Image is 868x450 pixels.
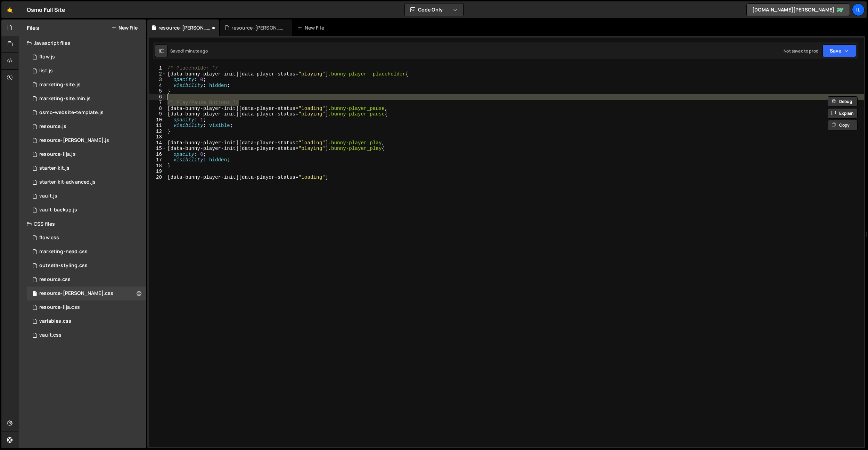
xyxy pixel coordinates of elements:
div: 1 minute ago [183,48,208,54]
div: Osmo Full Site [27,6,65,14]
div: 5 [149,88,166,94]
div: 10598/27701.js [27,134,146,147]
div: 2 [149,71,166,77]
div: 10598/27705.js [27,120,146,134]
div: 10598/27702.css [27,287,146,300]
div: vault.css [39,332,62,338]
div: resource-[PERSON_NAME].js [39,137,109,144]
div: 10598/27345.css [27,231,146,245]
div: resource.css [39,276,71,283]
div: CSS files [18,217,146,231]
div: marketing-head.css [39,249,88,255]
a: Il [852,3,865,16]
div: 10598/24130.js [27,189,146,203]
div: 8 [149,106,166,112]
div: Javascript files [18,36,146,50]
div: 13 [149,134,166,140]
div: vault.js [39,193,57,199]
a: [DOMAIN_NAME][PERSON_NAME] [746,3,850,16]
div: 10598/26158.js [27,64,146,78]
div: New File [297,24,327,31]
div: 10598/27496.css [27,314,146,328]
div: variables.css [39,318,71,324]
div: 14 [149,140,166,146]
div: 6 [149,94,166,100]
div: 20 [149,175,166,180]
button: Explain [828,108,858,119]
div: resource-ilja.css [39,304,80,311]
button: Debug [828,96,858,107]
div: resource-ilja.js [39,151,76,158]
div: 10598/29018.js [27,106,146,120]
div: Saved [170,48,208,54]
div: starter-kit-advanced.js [39,179,96,185]
div: 3 [149,77,166,83]
h2: Files [27,24,39,32]
div: 9 [149,111,166,117]
div: 18 [149,163,166,169]
button: Save [822,45,856,57]
div: 10598/25101.js [27,203,146,217]
div: 10598/44660.js [27,161,146,175]
div: outseta-styling.css [39,263,88,269]
div: resource-[PERSON_NAME].css [39,290,113,297]
div: flow.css [39,235,59,241]
div: 12 [149,129,166,135]
div: resource-[PERSON_NAME].js [231,24,284,31]
div: 4 [149,83,166,89]
div: 10598/28175.css [27,245,146,259]
div: 10598/44726.js [27,175,146,189]
div: 10598/27703.css [27,300,146,314]
div: marketing-site.min.js [39,96,91,102]
div: Not saved to prod [784,48,818,54]
div: resource.js [39,123,66,130]
div: 19 [149,169,166,175]
div: 10 [149,117,166,123]
div: 10598/27499.css [27,259,146,273]
div: 7 [149,100,166,106]
div: 10598/25099.css [27,328,146,342]
div: 16 [149,152,166,158]
div: osmo-website-template.js [39,110,104,116]
div: 10598/28787.js [27,92,146,106]
button: New File [112,25,138,31]
div: 10598/27699.css [27,273,146,287]
div: vault-backup.js [39,207,77,213]
div: 17 [149,157,166,163]
div: flow.js [39,54,55,60]
div: starter-kit.js [39,165,69,171]
div: 10598/27700.js [27,147,146,161]
div: 15 [149,146,166,152]
button: Copy [828,120,858,130]
div: list.js [39,68,53,74]
div: 10598/27344.js [27,50,146,64]
button: Code Only [405,3,463,16]
div: 1 [149,65,166,71]
div: 10598/28174.js [27,78,146,92]
a: 🤙 [1,1,18,18]
div: resource-[PERSON_NAME].css [158,24,211,31]
div: marketing-site.js [39,82,81,88]
div: 11 [149,123,166,129]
